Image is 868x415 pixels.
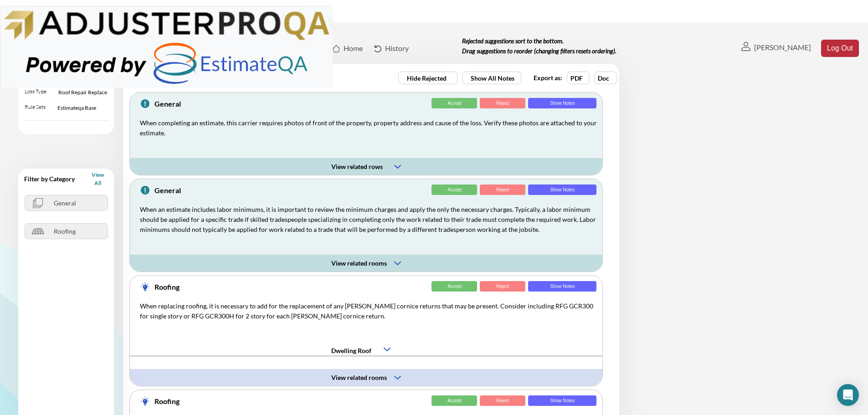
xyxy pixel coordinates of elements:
[480,395,525,406] button: Reject
[741,42,750,51] img: 40-user@2x.svg
[431,184,477,195] button: Accept
[375,45,381,52] img: vector@2x.svg
[394,165,401,169] img: EwCwAvwB12QFqC3TK+4AAAAASUVORK5CYII=
[140,205,602,235] p: When an estimate includes labor minimums, it is important to review the minimum charges and apply...
[141,282,149,291] img: lightbulb-863c9015.svg
[25,104,46,110] div: Rule Sets
[480,184,525,195] button: Reject
[57,104,96,112] div: Estimateqa Base
[154,186,337,195] div: General
[528,281,596,292] button: Show Notes
[54,226,76,236] div: Roofing
[140,118,602,138] p: When completing an estimate, this carrier requires photos of front of the property, property addr...
[24,175,75,183] div: Filter by Category
[528,184,596,195] button: Show Notes
[741,42,798,53] a: [PERSON_NAME]
[528,395,596,406] button: Show Notes
[333,43,352,54] a: Home
[331,373,382,383] div: View related rooms
[25,223,108,239] button: Roofing
[54,198,76,208] div: General
[25,88,46,95] div: Loss Type
[375,43,398,54] a: History
[87,176,108,182] button: View All
[32,198,44,208] img: general-f8c1c2ef.svg
[837,384,859,406] div: Open Intercom Messenger
[394,261,401,266] img: EwCwAvwB12QFqC3TK+4AAAAASUVORK5CYII=
[394,376,401,380] img: EwCwAvwB12QFqC3TK+4AAAAASUVORK5CYII=
[528,98,596,108] button: Show Notes
[141,186,149,195] img: exclamation_point-9ae826a0.svg
[141,397,149,405] img: lightbulb-863c9015.svg
[154,282,337,291] div: Roofing
[431,281,477,292] button: Accept
[140,301,602,321] p: When replacing roofing, it is necessary to add for the replacement of any [PERSON_NAME] cornice r...
[480,98,525,108] button: Reject
[154,99,337,108] div: General
[821,40,859,57] button: Log Out
[331,346,371,356] span: Dwelling Roof
[331,162,382,172] div: View related rows
[431,98,477,108] button: Accept
[333,45,340,52] img: 9-home@2x.svg
[480,281,525,292] button: Reject
[141,99,149,108] img: exclamation_point-9ae826a0.svg
[32,226,44,236] img: roofing-3882c46b.svg
[154,397,337,405] div: Roofing
[25,195,108,211] button: General
[331,258,382,268] div: View related rooms
[431,395,477,406] button: Accept
[24,120,108,121] img: line-1@2x.svg
[384,348,390,352] img: EwCwAvwB12QFqC3TK+4AAAAASUVORK5CYII=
